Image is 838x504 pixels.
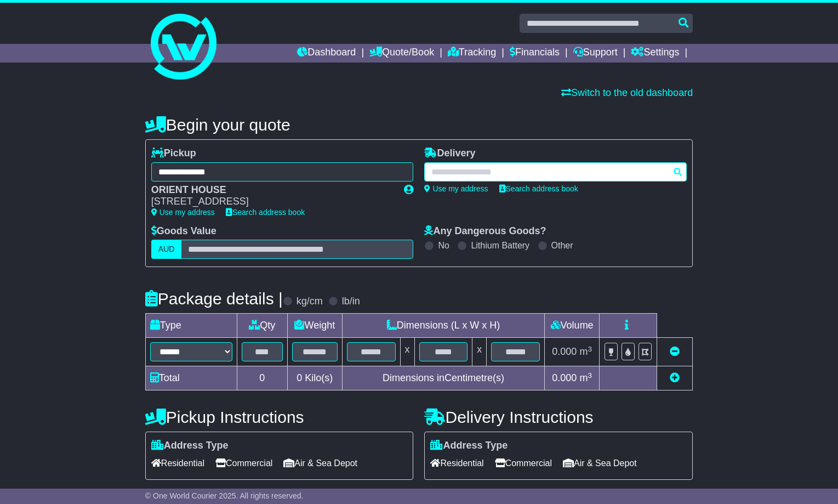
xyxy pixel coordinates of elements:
div: [STREET_ADDRESS] [151,196,394,208]
span: Commercial [495,455,552,472]
label: Other [551,240,573,251]
h4: Begin your quote [145,116,693,134]
label: Pickup [151,148,196,160]
a: Use my address [151,208,215,217]
label: Address Type [151,440,229,452]
span: Residential [151,455,204,472]
td: 0 [237,366,287,390]
label: kg/cm [297,296,323,308]
h4: Package details | [145,290,283,308]
a: Support [573,44,618,63]
span: Residential [430,455,483,472]
h4: Delivery Instructions [424,408,693,426]
span: 0 [297,372,302,383]
a: Dashboard [297,44,356,63]
td: Kilo(s) [287,366,342,390]
a: Financials [510,44,560,63]
a: Remove this item [670,346,680,357]
label: Address Type [430,440,508,452]
label: No [438,240,449,251]
span: 0.000 [552,372,577,383]
a: Tracking [448,44,496,63]
label: Lithium Battery [471,240,529,251]
a: Use my address [424,184,488,193]
sup: 3 [588,371,592,380]
span: 0.000 [552,346,577,357]
a: Search address book [226,208,305,217]
span: m [579,346,592,357]
span: m [579,372,592,383]
a: Quote/Book [369,44,434,63]
label: lb/in [342,296,360,308]
a: Search address book [499,184,578,193]
typeahead: Please provide city [424,162,687,182]
span: Air & Sea Depot [283,455,357,472]
h4: Pickup Instructions [145,408,414,426]
td: x [472,338,487,366]
label: Any Dangerous Goods? [424,225,546,237]
span: Commercial [215,455,272,472]
td: Type [145,314,237,338]
label: AUD [151,240,182,259]
td: Dimensions in Centimetre(s) [342,366,544,390]
a: Settings [631,44,679,63]
a: Add new item [670,372,680,383]
span: © One World Courier 2025. All rights reserved. [145,491,304,500]
span: Air & Sea Depot [563,455,637,472]
a: Switch to the old dashboard [561,87,693,98]
label: Goods Value [151,225,216,237]
td: x [400,338,414,366]
td: Qty [237,314,287,338]
td: Total [145,366,237,390]
td: Dimensions (L x W x H) [342,314,544,338]
label: Delivery [424,148,475,160]
sup: 3 [588,345,592,353]
div: ORIENT HOUSE [151,184,394,196]
td: Weight [287,314,342,338]
td: Volume [545,314,600,338]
